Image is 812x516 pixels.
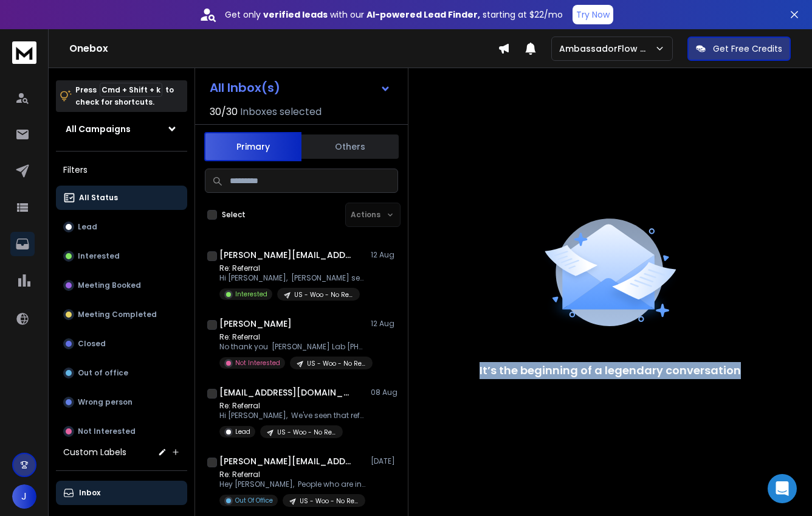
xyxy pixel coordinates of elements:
button: Get Free Credits [687,37,791,61]
p: Hi [PERSON_NAME], [PERSON_NAME] sent you an [219,273,365,283]
p: [DATE] [371,456,398,466]
button: Wrong person [56,390,187,414]
p: Not Interested [235,358,280,368]
button: J [12,484,36,509]
p: 12 Aug [371,319,398,329]
label: Select [222,210,246,220]
button: Meeting Completed [56,302,187,327]
button: All Status [56,186,187,210]
button: Lead [56,215,187,239]
span: 30 / 30 [210,105,238,119]
h1: [EMAIL_ADDRESS][DOMAIN_NAME] [219,386,353,399]
h1: Onebox [69,41,498,56]
button: All Campaigns [56,117,187,141]
span: Cmd + Shift + k [100,83,162,97]
p: Closed [78,339,106,349]
p: Lead [235,427,250,436]
p: Press to check for shortcuts. [75,84,174,108]
div: Open Intercom Messenger [768,474,797,503]
button: Meeting Booked [56,273,187,298]
p: Out of office [78,368,128,378]
p: Interested [235,290,267,299]
button: All Inbox(s) [200,75,401,100]
p: Out Of Office [235,496,273,505]
h1: [PERSON_NAME][EMAIL_ADDRESS][DOMAIN_NAME] [219,455,353,467]
button: Not Interested [56,419,187,444]
p: Hey [PERSON_NAME], People who are into [219,479,365,489]
strong: verified leads [263,9,328,21]
p: Re: Referral [219,332,365,342]
button: Others [301,133,399,160]
p: Try Now [576,9,610,21]
button: Inbox [56,481,187,505]
button: Try Now [573,5,613,24]
p: Re: Referral [219,263,365,273]
h3: Inboxes selected [240,105,322,119]
p: 12 Aug [371,250,398,260]
p: All Status [79,193,118,203]
p: Meeting Completed [78,310,157,319]
p: Get Free Credits [713,43,782,55]
h1: [PERSON_NAME] [219,318,292,330]
button: Interested [56,244,187,268]
p: Hi [PERSON_NAME], We've seen that referral [219,411,365,420]
h1: [PERSON_NAME][EMAIL_ADDRESS][DOMAIN_NAME] [219,249,353,261]
img: logo [12,41,36,64]
strong: AI-powered Lead Finder, [366,9,480,21]
p: US - Woo - No Ref - CMO + Founders [294,290,353,299]
h3: Filters [56,161,187,178]
h1: All Inbox(s) [210,82,280,94]
p: Re: Referral [219,401,365,411]
h1: All Campaigns [66,123,131,135]
p: It’s the beginning of a legendary conversation [480,362,741,379]
p: US - Woo - No Ref - CMO + Founders [277,428,335,437]
p: Inbox [79,488,100,498]
p: Meeting Booked [78,281,141,290]
p: US - Woo - No Ref - CMO + Founders [300,497,358,506]
p: US - Woo - No Ref - CMO + Founders [307,359,365,368]
p: Get only with our starting at $22/mo [225,9,563,21]
button: Primary [204,132,301,161]
p: Lead [78,222,97,232]
p: No thank you [PERSON_NAME] Lab [PHONE_NUMBER] Cell [219,342,365,352]
h3: Custom Labels [63,446,126,458]
p: Interested [78,251,120,261]
p: Re: Referral [219,470,365,479]
p: AmbassadorFlow Sales [559,43,655,55]
p: 08 Aug [371,388,398,397]
button: Closed [56,332,187,356]
p: Not Interested [78,427,136,436]
p: Wrong person [78,397,132,407]
button: Out of office [56,361,187,385]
